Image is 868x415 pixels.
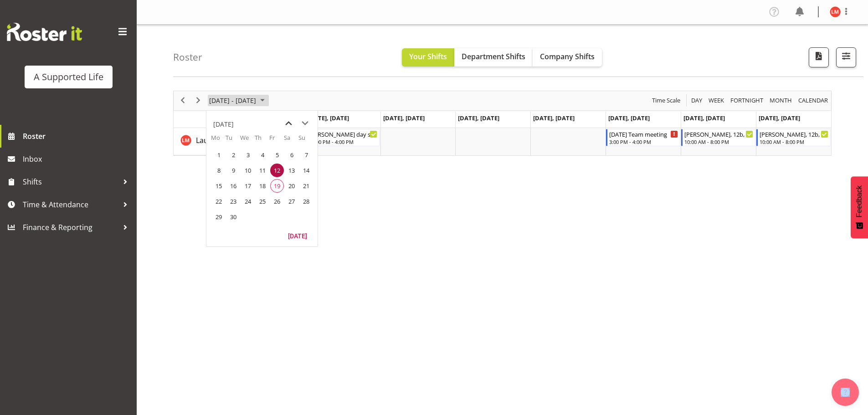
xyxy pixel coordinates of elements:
span: Thursday, September 11, 2025 [256,164,269,177]
button: Time Scale [651,95,682,106]
h4: Roster [173,52,202,62]
th: Mo [211,133,226,147]
span: Saturday, September 6, 2025 [285,148,298,162]
div: 3:00 PM - 4:00 PM [609,138,678,145]
span: [DATE] - [DATE] [208,95,257,106]
span: Friday, September 5, 2025 [270,148,284,162]
div: Lauitiitilem (Titi) Maiai"s event - Olivia W day supports Begin From Monday, September 8, 2025 at... [306,129,380,146]
button: Timeline Week [707,95,726,106]
span: Sunday, September 14, 2025 [299,164,313,177]
button: Fortnight [729,95,765,106]
span: Tuesday, September 30, 2025 [226,210,240,224]
span: [DATE], [DATE] [608,114,650,122]
button: Download a PDF of the roster according to the set date range. [809,47,829,67]
div: Lauitiitilem (Titi) Maiai"s event - Friday Team meeting Begin From Friday, September 12, 2025 at ... [606,129,680,146]
th: Su [298,133,313,147]
span: Friday, September 12, 2025 [270,164,284,177]
span: Shifts [23,175,118,189]
button: Next [192,95,205,106]
table: Timeline Week of September 12, 2025 [305,128,831,155]
span: Monday, September 15, 2025 [212,179,226,193]
span: Friday, September 26, 2025 [270,195,284,208]
button: Your Shifts [402,48,454,67]
span: [DATE], [DATE] [759,114,800,122]
div: 12:00 PM - 4:00 PM [309,138,378,145]
span: Thursday, September 4, 2025 [256,148,269,162]
button: Department Shifts [454,48,533,67]
button: Company Shifts [533,48,602,67]
div: 10:00 AM - 8:00 PM [760,138,828,145]
button: September 2025 [208,95,269,106]
button: Filter Shifts [836,47,856,67]
th: Th [255,133,269,147]
th: Tu [226,133,240,147]
span: Company Shifts [540,51,595,61]
th: Fr [269,133,284,147]
span: Wednesday, September 3, 2025 [241,148,255,162]
span: Tuesday, September 23, 2025 [226,195,240,208]
span: Wednesday, September 17, 2025 [241,179,255,193]
span: Monday, September 1, 2025 [212,148,226,162]
a: Lauitiitilem (Titi) Maiai [196,135,271,146]
button: Previous [177,95,189,106]
span: Finance & Reporting [23,220,118,234]
span: Time Scale [651,95,681,106]
div: [DATE] Team meeting [609,129,678,138]
span: [DATE], [DATE] [683,114,725,122]
span: Wednesday, September 24, 2025 [241,195,255,208]
img: Rosterit website logo [7,23,82,41]
button: next month [297,115,313,132]
span: Monday, September 22, 2025 [212,195,226,208]
div: [PERSON_NAME], 12b, 7B [760,129,828,138]
button: Month [797,95,830,106]
div: Lauitiitilem (Titi) Maiai"s event - SIL Ashbys, 12b, 7B Begin From Sunday, September 14, 2025 at ... [756,129,831,146]
div: [PERSON_NAME], 12b, 7B [684,129,753,138]
span: [DATE], [DATE] [308,114,349,122]
button: Feedback - Show survey [851,176,868,238]
div: A Supported Life [34,70,103,84]
td: Friday, September 12, 2025 [269,163,284,178]
div: previous period [175,91,190,110]
span: [DATE], [DATE] [533,114,575,122]
img: lauitiiti-maiai11485.jpg [830,6,841,17]
button: previous month [280,115,297,132]
span: [DATE], [DATE] [458,114,499,122]
span: Your Shifts [409,51,447,61]
th: We [240,133,255,147]
button: Timeline Day [690,95,704,106]
span: Tuesday, September 9, 2025 [226,164,240,177]
div: next period [190,91,206,110]
span: Monday, September 29, 2025 [212,210,226,224]
span: Feedback [855,185,863,217]
span: calendar [797,95,829,106]
span: Sunday, September 28, 2025 [299,195,313,208]
span: Month [769,95,793,106]
div: [PERSON_NAME] day supports [309,129,378,138]
span: Sunday, September 7, 2025 [299,148,313,162]
span: Lauitiitilem (Titi) Maiai [196,135,271,145]
span: Thursday, September 18, 2025 [256,179,269,193]
span: Day [690,95,703,106]
span: Time & Attendance [23,198,118,211]
span: Sunday, September 21, 2025 [299,179,313,193]
span: Saturday, September 20, 2025 [285,179,298,193]
span: Saturday, September 27, 2025 [285,195,298,208]
div: title [213,115,234,133]
button: Today [282,229,313,242]
span: Wednesday, September 10, 2025 [241,164,255,177]
span: Inbox [23,152,132,166]
th: Sa [284,133,298,147]
span: Fortnight [729,95,764,106]
div: Lauitiitilem (Titi) Maiai"s event - SIL Ashbys, 12b, 7B Begin From Saturday, September 13, 2025 a... [681,129,755,146]
span: Department Shifts [462,51,525,61]
span: [DATE], [DATE] [383,114,425,122]
div: September 08 - 14, 2025 [206,91,270,110]
button: Timeline Month [768,95,794,106]
div: 10:00 AM - 8:00 PM [684,138,753,145]
span: Thursday, September 25, 2025 [256,195,269,208]
span: Saturday, September 13, 2025 [285,164,298,177]
span: Tuesday, September 2, 2025 [226,148,240,162]
span: Friday, September 19, 2025 [270,179,284,193]
img: help-xxl-2.png [841,388,850,397]
span: Tuesday, September 16, 2025 [226,179,240,193]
